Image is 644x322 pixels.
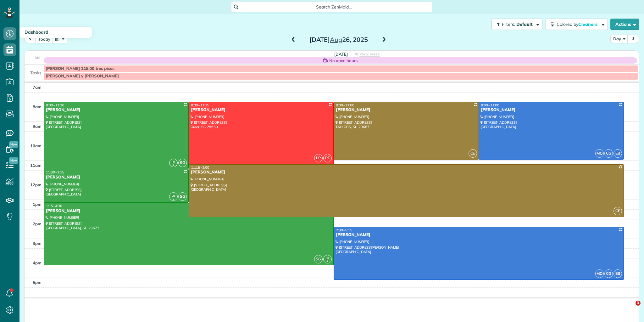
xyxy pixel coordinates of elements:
[314,255,323,263] span: SG
[557,21,600,27] span: Colored by
[604,149,613,158] span: CG
[46,66,114,71] span: [PERSON_NAME] 215.00 tres pisos
[359,52,380,57] span: View week
[33,260,42,265] span: 4pm
[46,175,187,180] div: [PERSON_NAME]
[24,35,36,43] button: prev
[33,280,42,285] span: 5pm
[30,163,42,168] span: 11am
[46,74,119,79] span: [PERSON_NAME] y [PERSON_NAME]
[33,221,42,226] span: 2pm
[636,301,641,306] span: 3
[481,103,499,107] span: 8:00 - 11:00
[191,165,209,170] span: 11:15 - 2:00
[623,301,638,316] iframe: Intercom live chat
[191,107,332,113] div: [PERSON_NAME]
[30,182,42,187] span: 12pm
[33,202,42,207] span: 1pm
[323,154,332,162] span: PT
[604,269,613,278] span: CG
[25,29,48,35] span: Dashboard
[30,143,42,148] span: 10am
[469,149,477,158] span: CE
[516,21,533,27] span: Default
[299,36,378,43] h2: [DATE] 26, 2025
[330,36,342,43] span: Aug
[33,124,42,129] span: 9am
[502,21,515,27] span: Filters:
[613,149,622,158] span: EB
[480,107,622,113] div: [PERSON_NAME]
[336,107,477,113] div: [PERSON_NAME]
[610,35,628,43] button: Day
[546,19,608,30] button: Colored byCleaners
[336,103,354,107] span: 8:00 - 11:00
[33,85,42,90] span: 7am
[595,269,604,278] span: MQ
[9,157,18,164] span: New
[178,192,187,201] span: SG
[191,170,622,175] div: [PERSON_NAME]
[627,35,639,43] button: next
[613,207,622,215] span: CE
[595,149,604,158] span: MQ
[491,19,542,30] button: Filters: Default
[46,103,64,107] span: 8:00 - 11:30
[172,194,175,197] span: LB
[33,104,42,109] span: 8am
[336,228,352,232] span: 2:30 - 5:15
[169,162,177,168] small: 2
[488,19,542,30] a: Filters: Default
[191,103,209,107] span: 8:00 - 11:15
[46,170,64,174] span: 11:30 - 1:15
[578,21,598,27] span: Cleaners
[46,208,332,214] div: [PERSON_NAME]
[169,196,177,202] small: 2
[178,159,187,167] span: SG
[334,52,348,57] span: [DATE]
[610,19,639,30] button: Actions
[46,204,62,208] span: 1:15 - 4:30
[324,258,331,264] small: 2
[326,257,329,260] span: LB
[46,107,187,113] div: [PERSON_NAME]
[613,269,622,278] span: EB
[314,154,323,162] span: LP
[33,241,42,246] span: 3pm
[336,232,622,238] div: [PERSON_NAME]
[9,141,18,148] span: New
[329,57,358,64] span: No open hours
[36,35,53,43] button: today
[172,160,175,164] span: LB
